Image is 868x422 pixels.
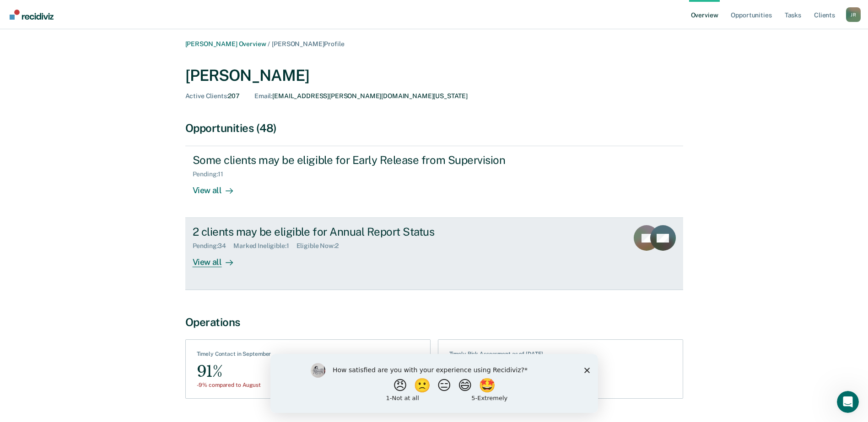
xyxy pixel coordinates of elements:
span: [PERSON_NAME] Profile [272,40,344,47]
a: 2 clients may be eligible for Annual Report StatusPending:34Marked Ineligible:1Eligible Now:2View... [185,218,683,290]
div: 91% [197,361,271,382]
div: View all [193,178,244,196]
a: [PERSON_NAME] Overview [185,40,266,47]
span: / [266,40,272,47]
div: Timely Risk Assessment as of [DATE] [449,351,544,361]
iframe: Intercom live chat [837,391,859,413]
span: Email : [254,92,272,100]
div: Timely Contact in September [197,351,271,361]
div: [PERSON_NAME] [185,66,683,85]
iframe: Survey by Kim from Recidiviz [270,354,598,413]
div: View all [193,250,244,268]
button: Profile dropdown button [846,7,861,22]
img: Recidiviz [10,10,54,20]
div: Pending : 34 [193,242,234,250]
div: Marked Ineligible : 1 [233,242,296,250]
div: Eligible Now : 2 [297,242,346,250]
div: 2 clients may be eligible for Annual Report Status [193,225,514,238]
div: 207 [185,92,240,100]
div: Operations [185,316,683,329]
div: J R [846,7,861,22]
div: [EMAIL_ADDRESS][PERSON_NAME][DOMAIN_NAME][US_STATE] [254,92,468,100]
div: Some clients may be eligible for Early Release from Supervision [193,153,514,167]
div: Opportunities (48) [185,121,683,135]
div: -9% compared to August [197,382,271,388]
div: Pending : 11 [193,170,231,178]
a: Some clients may be eligible for Early Release from SupervisionPending:11View all [185,146,683,218]
span: Active Clients : [185,92,228,100]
